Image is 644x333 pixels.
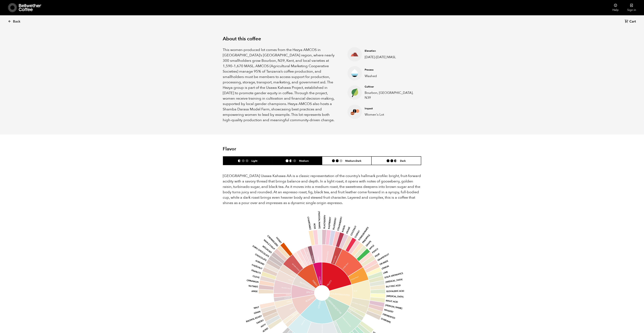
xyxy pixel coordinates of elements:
[365,85,416,89] h4: Cultivar
[251,159,257,162] h6: Light
[223,47,339,123] p: This women-produced lot comes from the Hezya AMCOS in [GEOGRAPHIC_DATA]’s [GEOGRAPHIC_DATA] regio...
[299,159,309,162] h6: Medium
[223,36,421,42] h2: About this coffee
[365,68,416,72] h4: Process
[365,90,416,100] p: Bourbon, [GEOGRAPHIC_DATA], N39
[365,107,416,110] h4: Impact
[629,19,636,24] span: Cart
[365,112,416,117] p: Women's Lot
[223,173,421,206] p: [GEOGRAPHIC_DATA] Usawa Kahawa AA is a classic representation of the country’s hallmark profile: ...
[625,19,637,24] a: Cart
[365,74,416,79] p: Washed
[345,159,362,162] h6: Medium-Dark
[400,159,406,162] h6: Dark
[365,55,416,60] p: [DATE]-[DATE] MASL
[223,146,289,152] h2: Flavor
[13,19,20,24] span: Back
[365,49,416,53] h4: Elevation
